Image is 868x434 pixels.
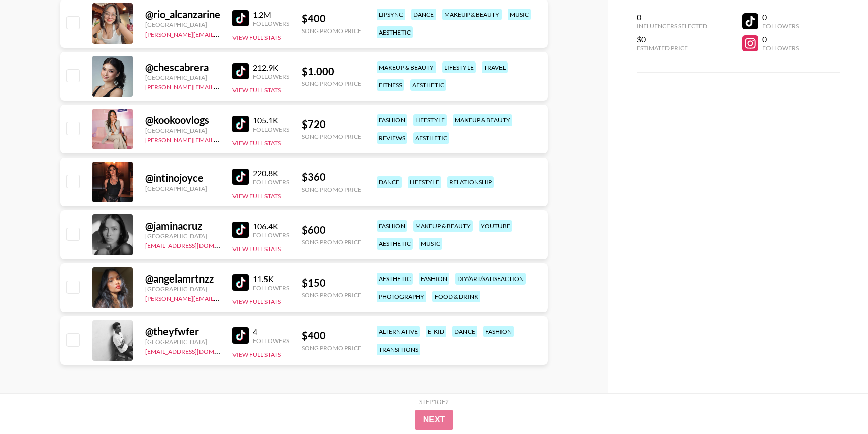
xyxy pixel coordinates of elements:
[145,346,247,355] a: [EMAIL_ADDRESS][DOMAIN_NAME]
[413,114,447,126] div: lifestyle
[508,9,531,20] div: music
[762,12,799,22] div: 0
[302,238,361,246] div: Song Promo Price
[253,231,289,239] div: Followers
[145,240,247,250] a: [EMAIL_ADDRESS][DOMAIN_NAME]
[253,284,289,292] div: Followers
[232,86,281,94] button: View Full Stats
[762,34,799,44] div: 0
[426,326,446,337] div: e-kid
[253,20,289,27] div: Followers
[232,351,281,358] button: View Full Stats
[253,63,289,73] div: 212.9K
[232,274,249,291] img: TikTok
[253,115,289,126] div: 105.1K
[253,10,289,20] div: 1.2M
[377,26,413,38] div: aesthetic
[145,8,220,21] div: @ rio_alcanzarine
[253,168,289,178] div: 220.8K
[145,272,220,285] div: @ angelamrtnzz
[302,291,361,299] div: Song Promo Price
[232,169,249,185] img: TikTok
[637,34,707,44] div: $0
[232,192,281,200] button: View Full Stats
[377,326,420,337] div: alternative
[377,132,407,144] div: reviews
[145,28,344,38] a: [PERSON_NAME][EMAIL_ADDRESS][PERSON_NAME][DOMAIN_NAME]
[413,132,449,144] div: aesthetic
[302,133,361,140] div: Song Promo Price
[145,172,220,184] div: @ intinojoyce
[145,114,220,127] div: @ kookoovlogs
[302,65,361,78] div: $ 1.000
[232,116,249,132] img: TikTok
[145,220,220,232] div: @ jaminacruz
[483,326,514,337] div: fashion
[232,298,281,305] button: View Full Stats
[232,139,281,147] button: View Full Stats
[302,344,361,352] div: Song Promo Price
[408,176,441,188] div: lifestyle
[145,21,220,28] div: [GEOGRAPHIC_DATA]
[302,329,361,342] div: $ 400
[253,221,289,231] div: 106.4K
[253,178,289,186] div: Followers
[413,220,473,232] div: makeup & beauty
[232,327,249,344] img: TikTok
[637,22,707,30] div: Influencers Selected
[637,44,707,52] div: Estimated Price
[302,185,361,193] div: Song Promo Price
[302,171,361,183] div: $ 360
[432,291,480,302] div: food & drink
[762,22,799,30] div: Followers
[232,10,249,26] img: TikTok
[455,273,526,285] div: diy/art/satisfaction
[762,44,799,52] div: Followers
[377,9,405,20] div: lipsync
[145,127,220,134] div: [GEOGRAPHIC_DATA]
[253,73,289,80] div: Followers
[419,238,442,250] div: music
[377,176,402,188] div: dance
[447,176,494,188] div: relationship
[419,398,449,406] div: Step 1 of 2
[415,410,453,430] button: Next
[377,291,426,302] div: photography
[302,276,361,289] div: $ 150
[145,325,220,338] div: @ theyfwfer
[145,61,220,74] div: @ chescabrera
[302,118,361,131] div: $ 720
[145,232,220,240] div: [GEOGRAPHIC_DATA]
[377,238,413,250] div: aesthetic
[232,245,281,253] button: View Full Stats
[482,61,508,73] div: travel
[145,134,295,144] a: [PERSON_NAME][EMAIL_ADDRESS][DOMAIN_NAME]
[145,81,295,91] a: [PERSON_NAME][EMAIL_ADDRESS][DOMAIN_NAME]
[232,63,249,79] img: TikTok
[377,344,420,355] div: transitions
[377,220,407,232] div: fashion
[377,61,436,73] div: makeup & beauty
[145,285,220,293] div: [GEOGRAPHIC_DATA]
[410,79,446,91] div: aesthetic
[253,126,289,133] div: Followers
[302,27,361,35] div: Song Promo Price
[419,273,449,285] div: fashion
[377,79,404,91] div: fitness
[453,114,512,126] div: makeup & beauty
[253,337,289,345] div: Followers
[253,274,289,284] div: 11.5K
[452,326,477,337] div: dance
[145,74,220,81] div: [GEOGRAPHIC_DATA]
[232,34,281,41] button: View Full Stats
[442,9,502,20] div: makeup & beauty
[637,12,707,22] div: 0
[302,224,361,236] div: $ 600
[145,338,220,346] div: [GEOGRAPHIC_DATA]
[145,184,220,192] div: [GEOGRAPHIC_DATA]
[442,61,476,73] div: lifestyle
[145,293,344,302] a: [PERSON_NAME][EMAIL_ADDRESS][PERSON_NAME][DOMAIN_NAME]
[302,12,361,25] div: $ 400
[253,327,289,337] div: 4
[377,114,407,126] div: fashion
